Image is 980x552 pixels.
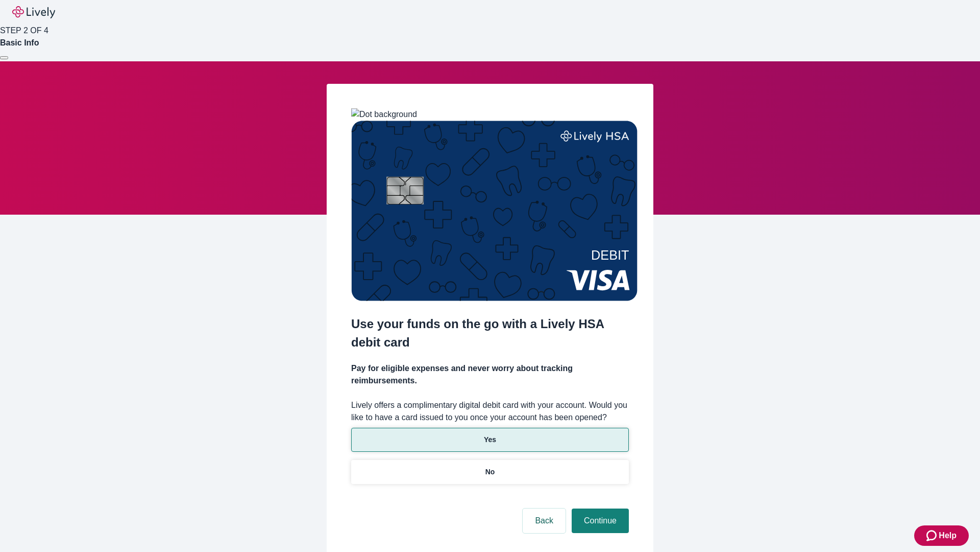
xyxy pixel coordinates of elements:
[926,530,939,542] svg: Zendesk support icon
[485,467,495,477] p: No
[914,525,969,546] button: Zendesk support iconHelp
[523,509,566,533] button: Back
[351,399,629,424] label: Lively offers a complimentary digital debit card with your account. Would you like to have a card...
[351,121,638,301] img: Debit card
[572,509,629,533] button: Continue
[351,428,629,452] button: Yes
[351,108,417,121] img: Dot background
[351,460,629,484] button: No
[484,434,496,445] p: Yes
[939,530,957,542] span: Help
[351,362,629,387] h4: Pay for eligible expenses and never worry about tracking reimbursements.
[12,6,55,18] img: Lively
[351,315,629,352] h2: Use your funds on the go with a Lively HSA debit card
